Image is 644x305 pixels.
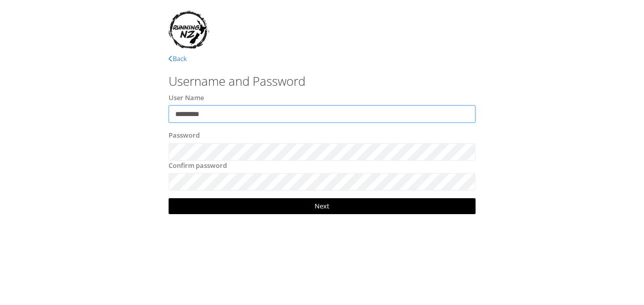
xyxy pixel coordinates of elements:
label: Password [169,130,200,141]
a: Next [169,198,475,214]
label: User Name [169,93,204,103]
img: RunningNZLogo.jpg [169,10,209,49]
label: Confirm password [169,161,227,171]
a: Back [169,54,187,63]
h3: Username and Password [169,74,475,88]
